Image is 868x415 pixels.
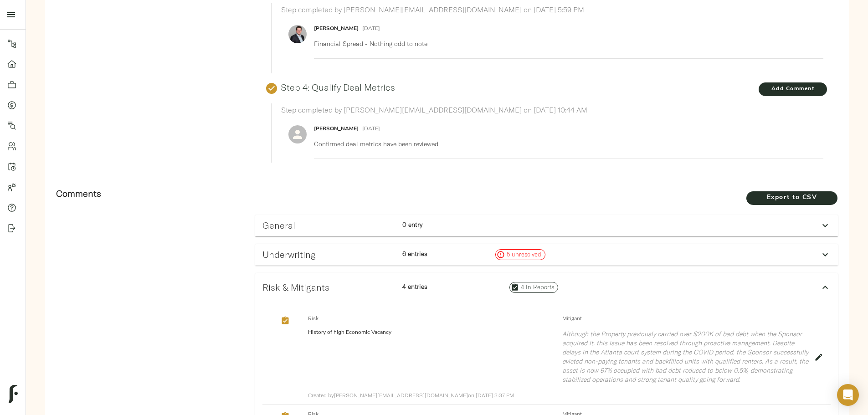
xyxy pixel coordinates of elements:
h6: Step completed by [PERSON_NAME][EMAIL_ADDRESS][DOMAIN_NAME] on [DATE] 5:59 PM [281,3,823,16]
div: Underwriting6 entries5 unresolved [255,244,838,266]
h3: Risk & Mitigants [262,282,395,292]
button: Click to remove from Reports [279,315,291,327]
span: Risk [308,314,555,323]
div: Open Intercom Messenger [837,384,859,406]
h3: General [262,220,395,231]
a: Step 4: Qualify Deal Metrics [281,82,395,93]
span: [DATE] [362,126,380,132]
p: Although the Property previously carried over $200K of bad debt when the Sponsor acquired it, thi... [562,329,809,384]
strong: 0 entry [402,220,422,229]
button: Add Comment [759,82,827,96]
img: logo [9,385,18,403]
span: Mitigant [562,314,809,323]
strong: [PERSON_NAME] [314,126,359,132]
strong: Comments [56,188,101,199]
span: [DATE] [362,26,380,31]
p: Confirmed deal metrics have been reviewed. [314,139,816,149]
strong: 4 entries [402,282,427,291]
p: Financial Spread - Nothing odd to note [314,39,816,48]
h6: Step completed by [PERSON_NAME][EMAIL_ADDRESS][DOMAIN_NAME] on [DATE] 10:44 AM [281,103,823,116]
h3: Underwriting [262,249,395,260]
span: 4 In Reports [517,283,558,292]
span: 5 unresolved [503,250,545,259]
button: Export to CSV [746,191,837,205]
div: General0 entry [255,215,838,236]
strong: [PERSON_NAME] [314,26,359,31]
strong: 6 entries [402,250,427,258]
div: Risk & Mitigants4 entries4 In Reports [255,273,838,302]
span: Export to CSV [755,192,828,204]
span: Created by [PERSON_NAME][EMAIL_ADDRESS][DOMAIN_NAME] on [DATE] 3:37 PM [308,392,514,399]
img: ACg8ocIz5g9J6yCiuTqIbLSOf7QS26iXPmlYHhlR4Dia-I2p_gZrFA=s96-c [288,25,307,43]
p: History of high Economic Vacancy [308,328,555,337]
span: Add Comment [759,84,827,94]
